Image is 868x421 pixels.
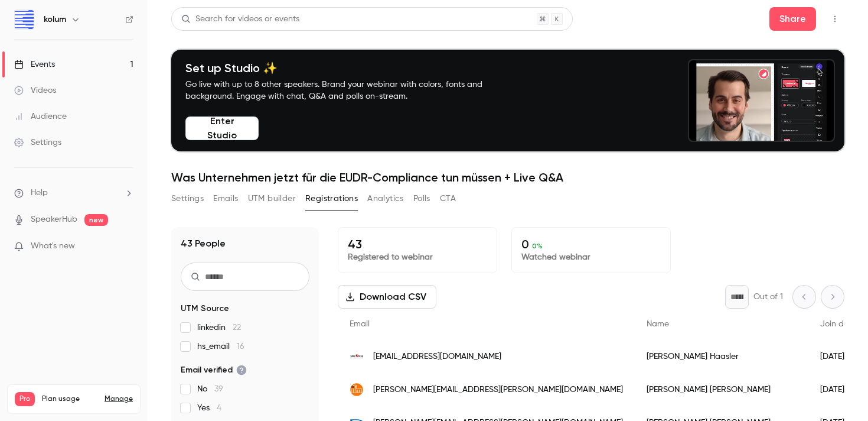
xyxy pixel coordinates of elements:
button: Share [769,7,816,31]
div: Videos [14,85,56,96]
h4: Set up Studio ✨ [185,61,510,75]
p: Go live with up to 8 other speakers. Brand your webinar with colors, fonts and background. Engage... [185,79,510,102]
span: Join date [820,320,857,328]
img: ifm.com [350,383,364,397]
a: Manage [105,394,133,404]
button: Download CSV [338,285,436,309]
div: Search for videos or events [181,13,299,25]
div: Settings [14,137,61,148]
span: Help [31,187,48,199]
p: 43 [348,237,487,251]
p: Out of 1 [753,291,783,303]
h1: Was Unternehmen jetzt für die EUDR-Compliance tun müssen + Live Q&A [171,170,844,184]
div: Events [14,59,55,70]
span: 22 [233,323,241,332]
span: [PERSON_NAME][EMAIL_ADDRESS][PERSON_NAME][DOMAIN_NAME] [373,384,623,396]
button: Analytics [367,189,404,208]
span: What's new [31,240,75,252]
a: SpeakerHub [31,213,77,226]
iframe: Noticeable Trigger [119,241,133,252]
span: Plan usage [42,394,97,404]
img: take-e-way.de [350,349,364,364]
button: Registrations [305,189,358,208]
span: 39 [214,385,223,393]
div: Audience [14,111,67,122]
span: 0 % [532,242,543,250]
span: 4 [217,404,221,412]
button: Settings [171,189,204,208]
button: Enter Studio [185,116,259,140]
span: Email verified [181,364,247,376]
span: Yes [197,402,221,414]
li: help-dropdown-opener [14,187,133,199]
span: Email [350,320,370,328]
h1: 43 People [181,237,226,251]
span: UTM Source [181,303,229,315]
button: CTA [440,189,456,208]
span: [EMAIL_ADDRESS][DOMAIN_NAME] [373,351,501,363]
span: 16 [237,342,244,351]
button: Polls [413,189,430,208]
button: Emails [213,189,238,208]
button: UTM builder [248,189,296,208]
div: [PERSON_NAME] Haasler [635,340,808,373]
p: Registered to webinar [348,251,487,263]
span: new [84,214,108,226]
p: 0 [521,237,661,251]
span: No [197,383,223,395]
span: linkedin [197,322,241,333]
span: Name [647,320,669,328]
span: Pro [15,392,35,406]
div: [PERSON_NAME] [PERSON_NAME] [635,373,808,406]
span: hs_email [197,341,244,352]
p: Watched webinar [521,251,661,263]
img: kolum [15,10,34,29]
h6: kolum [44,14,66,25]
